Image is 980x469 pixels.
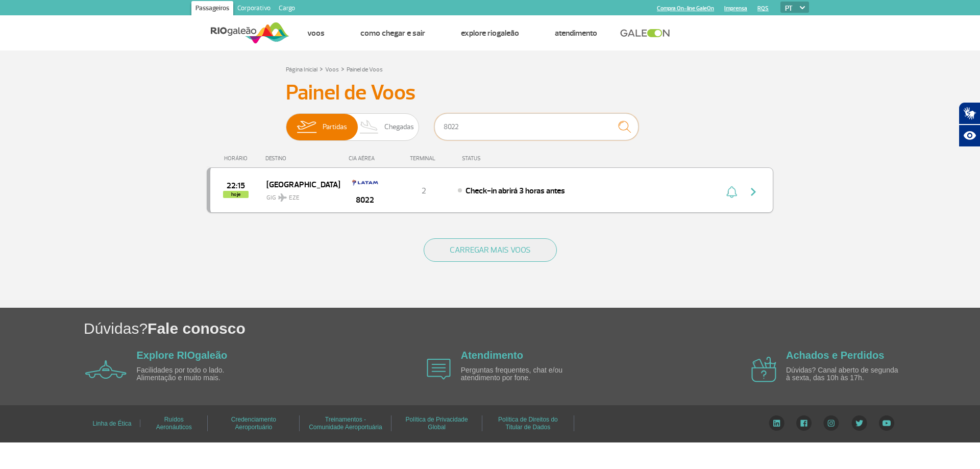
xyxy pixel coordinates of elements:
span: EZE [289,193,300,203]
img: YouTube [879,415,894,431]
a: Voos [325,66,339,73]
button: Abrir tradutor de língua de sinais. [959,102,980,125]
img: airplane icon [751,357,776,382]
img: seta-direita-painel-voo.svg [747,186,759,198]
div: HORÁRIO [210,155,265,162]
span: 2 [422,186,426,196]
h1: Dúvidas? [84,318,980,339]
a: > [341,63,345,75]
a: Explore RIOgaleão [461,28,519,38]
img: destiny_airplane.svg [278,193,287,202]
a: Ruídos Aeronáuticos [156,412,192,434]
span: GIG [266,188,332,203]
div: DESTINO [265,155,340,162]
span: hoje [223,191,249,198]
a: Corporativo [233,1,275,17]
span: 2025-08-27 22:15:00 [227,182,245,189]
a: Compra On-line GaleOn [657,5,714,12]
img: slider-desembarque [354,114,384,140]
img: airplane icon [85,360,127,379]
span: Check-in abrirá 3 horas antes [465,186,565,196]
a: RQS [757,5,769,12]
img: Instagram [823,415,839,431]
span: Chegadas [384,114,414,140]
a: > [320,63,323,75]
a: Passageiros [191,1,233,17]
a: Política de Direitos do Titular de Dados [498,412,558,434]
div: STATUS [457,155,540,162]
button: Abrir recursos assistivos. [959,125,980,147]
input: Voo, cidade ou cia aérea [434,113,639,140]
a: Atendimento [461,350,523,361]
span: Fale conosco [148,320,246,337]
a: Treinamentos - Comunidade Aeroportuária [309,412,382,434]
span: [GEOGRAPHIC_DATA] [266,178,332,191]
img: airplane icon [427,359,451,380]
img: sino-painel-voo.svg [726,186,737,198]
p: Facilidades por todo o lado. Alimentação e muito mais. [137,366,254,382]
img: Facebook [796,415,812,431]
a: Política de Privacidade Global [406,412,468,434]
img: Twitter [851,415,867,431]
a: Voos [307,28,325,38]
a: Imprensa [724,5,747,12]
a: Credenciamento Aeroportuário [231,412,276,434]
a: Achados e Perdidos [786,350,884,361]
img: slider-embarque [290,114,323,140]
a: Explore RIOgaleão [137,350,228,361]
img: LinkedIn [769,415,785,431]
a: Cargo [275,1,299,17]
div: CIA AÉREA [339,155,390,162]
p: Dúvidas? Canal aberto de segunda à sexta, das 10h às 17h. [786,366,903,382]
span: Partidas [323,114,347,140]
a: Painel de Voos [347,66,383,73]
a: Atendimento [555,28,597,38]
div: TERMINAL [390,155,457,162]
p: Perguntas frequentes, chat e/ou atendimento por fone. [461,366,578,382]
span: 8022 [356,194,374,206]
a: Como chegar e sair [360,28,425,38]
button: CARREGAR MAIS VOOS [424,238,557,262]
a: Linha de Ética [92,416,131,431]
h3: Painel de Voos [286,80,694,106]
div: Plugin de acessibilidade da Hand Talk. [959,102,980,147]
a: Página Inicial [286,66,317,73]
